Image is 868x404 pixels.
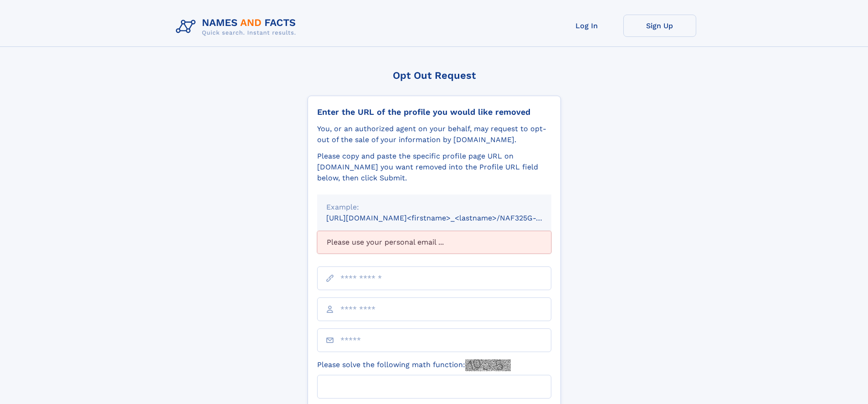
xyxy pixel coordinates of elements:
div: Example: [326,202,542,213]
img: Logo Names and Facts [172,15,303,39]
small: [URL][DOMAIN_NAME]<firstname>_<lastname>/NAF325G-xxxxxxxx [326,214,569,222]
a: Sign Up [623,15,696,37]
div: Please use your personal email ... [317,231,551,254]
label: Please solve the following math function: [317,359,511,371]
div: Opt Out Request [308,70,561,81]
div: Enter the URL of the profile you would like removed [317,107,551,117]
a: Log In [550,15,623,37]
div: Please copy and paste the specific profile page URL on [DOMAIN_NAME] you want removed into the Pr... [317,151,551,184]
div: You, or an authorized agent on your behalf, may request to opt-out of the sale of your informatio... [317,123,551,145]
